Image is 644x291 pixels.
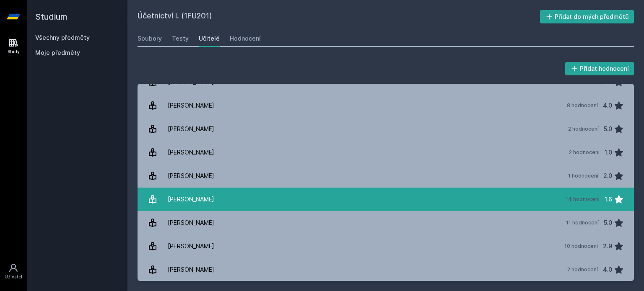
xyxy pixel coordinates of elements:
div: [PERSON_NAME] [168,238,214,255]
a: Study [2,33,25,59]
div: [PERSON_NAME] [168,144,214,161]
div: [PERSON_NAME] [168,214,214,231]
h2: Účetnictví I. (1FU201) [138,10,540,23]
a: [PERSON_NAME] 11 hodnocení 5.0 [138,211,634,234]
div: 5.0 [604,121,612,137]
div: [PERSON_NAME] [168,191,214,208]
a: [PERSON_NAME] 2 hodnocení 5.0 [138,117,634,141]
div: 4.0 [603,97,612,114]
div: Hodnocení [230,34,261,43]
div: 2.9 [603,238,612,255]
div: Soubory [138,34,162,43]
div: 5.0 [604,214,612,231]
a: Uživatel [2,259,25,284]
a: Všechny předměty [35,34,90,41]
div: [PERSON_NAME] [168,261,214,278]
a: [PERSON_NAME] 1 hodnocení 2.0 [138,164,634,188]
div: [PERSON_NAME] [168,97,214,114]
div: [PERSON_NAME] [168,121,214,137]
div: Study [8,49,20,55]
a: Učitelé [199,30,220,47]
div: 2 hodnocení [568,126,599,132]
a: [PERSON_NAME] 10 hodnocení 2.9 [138,234,634,258]
div: Testy [172,34,189,43]
div: 1.6 [605,191,612,208]
div: 10 hodnocení [564,243,598,250]
button: Přidat do mých předmětů [540,10,634,23]
div: Uživatel [5,274,22,280]
a: Hodnocení [230,30,261,47]
div: 1.0 [605,144,612,161]
div: 14 hodnocení [566,196,600,203]
span: Moje předměty [35,49,80,57]
div: Učitelé [199,34,220,43]
a: [PERSON_NAME] 8 hodnocení 4.0 [138,94,634,117]
a: [PERSON_NAME] 2 hodnocení 4.0 [138,258,634,281]
div: 2 hodnocení [569,149,600,156]
a: [PERSON_NAME] 14 hodnocení 1.6 [138,188,634,211]
div: 4.0 [603,261,612,278]
a: Testy [172,30,189,47]
div: 8 hodnocení [567,102,598,109]
div: 11 hodnocení [566,219,599,226]
div: 1 hodnocení [568,173,598,179]
div: [PERSON_NAME] [168,167,214,184]
button: Přidat hodnocení [565,62,634,75]
a: Soubory [138,30,162,47]
div: 2 hodnocení [567,266,598,273]
div: 2.0 [603,167,612,184]
a: [PERSON_NAME] 2 hodnocení 1.0 [138,141,634,164]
